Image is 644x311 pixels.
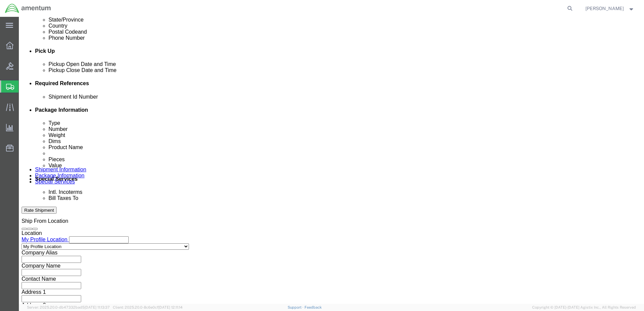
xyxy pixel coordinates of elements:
span: ADRIAN RODRIGUEZ, JR [585,5,624,12]
span: Client: 2025.20.0-8c6e0cf [113,305,183,309]
span: Copyright © [DATE]-[DATE] Agistix Inc., All Rights Reserved [532,305,636,310]
span: [DATE] 11:13:37 [85,305,110,309]
img: logo [5,3,51,13]
span: [DATE] 12:11:14 [158,305,183,309]
a: Feedback [304,305,322,309]
a: Support [288,305,304,309]
iframe: FS Legacy Container [19,17,644,304]
button: [PERSON_NAME] [585,4,635,12]
span: Server: 2025.20.0-db47332bad5 [27,305,110,309]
